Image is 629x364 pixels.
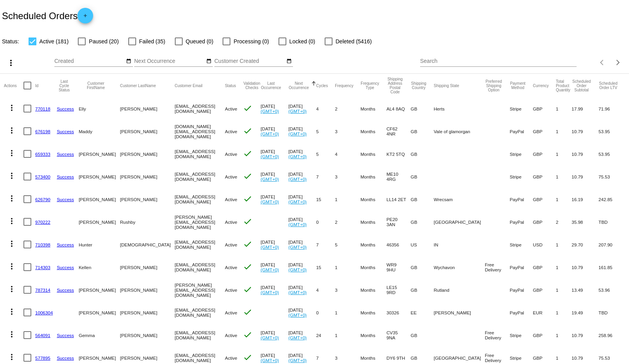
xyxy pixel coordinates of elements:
mat-cell: Months [360,143,386,165]
button: Change sorting for ShippingPostcode [386,77,404,94]
a: (GMT+0) [288,290,307,295]
a: (GMT+0) [261,199,279,204]
a: (GMT+0) [288,358,307,363]
a: (GMT+0) [261,109,279,114]
mat-cell: EE [411,301,434,324]
a: Success [57,197,74,202]
mat-cell: CF62 4NR [386,120,411,143]
button: Change sorting for LastProcessingCycleId [57,79,72,92]
mat-header-cell: Total Product Quantity [556,74,571,97]
span: Locked (0) [289,37,315,46]
mat-cell: 1 [556,120,571,143]
mat-cell: 75.53 [598,165,625,188]
mat-cell: 207.90 [598,233,625,256]
mat-cell: [EMAIL_ADDRESS][DOMAIN_NAME] [174,256,225,278]
mat-cell: GB [411,143,434,165]
mat-icon: date_range [126,58,131,64]
mat-cell: [PERSON_NAME] [434,301,485,324]
mat-cell: 2 [335,97,360,120]
span: Active (181) [40,37,69,46]
mat-cell: GBP [533,165,556,188]
a: (GMT+0) [288,131,307,136]
mat-cell: Stripe [510,143,533,165]
button: Change sorting for ShippingState [434,83,459,88]
mat-icon: check [243,149,252,158]
button: Change sorting for Subtotal [571,79,591,92]
a: Success [57,355,74,360]
mat-cell: Months [360,211,386,233]
a: 710398 [35,242,50,247]
mat-icon: check [243,194,252,203]
mat-cell: [EMAIL_ADDRESS][DOMAIN_NAME] [174,165,225,188]
mat-cell: 2 [335,211,360,233]
mat-header-cell: Actions [4,74,23,97]
a: (GMT+0) [261,244,279,250]
mat-cell: 1 [556,143,571,165]
button: Change sorting for PreferredShippingOption [485,79,503,92]
mat-cell: 1 [335,188,360,211]
mat-cell: [PERSON_NAME] [120,301,175,324]
a: 564091 [35,333,50,338]
mat-cell: GBP [533,211,556,233]
a: (GMT+0) [288,109,307,114]
a: 787314 [35,287,50,293]
mat-cell: Months [360,324,386,346]
mat-cell: 1 [556,165,571,188]
mat-cell: [PERSON_NAME] [79,211,120,233]
input: Customer Created [214,58,285,64]
mat-cell: 29.70 [571,233,598,256]
a: 626790 [35,197,50,202]
mat-icon: more_vert [7,330,16,339]
mat-cell: Months [360,188,386,211]
a: 573400 [35,174,50,179]
mat-cell: Elly [79,97,120,120]
mat-cell: [DATE] [288,120,316,143]
mat-cell: [PERSON_NAME] [120,278,175,301]
mat-cell: [PERSON_NAME] [120,256,175,278]
a: (GMT+0) [261,177,279,182]
mat-cell: GBP [533,120,556,143]
mat-icon: more_vert [7,239,16,248]
mat-cell: TBD [598,211,625,233]
mat-cell: Maddy [79,120,120,143]
mat-cell: 258.96 [598,324,625,346]
a: Success [57,174,74,179]
mat-cell: 3 [335,278,360,301]
mat-cell: 30326 [386,301,411,324]
mat-cell: ME10 4RG [386,165,411,188]
a: (GMT+0) [261,335,279,340]
a: (GMT+0) [288,335,307,340]
a: Success [57,242,74,247]
mat-icon: date_range [286,58,292,64]
mat-cell: GBP [533,278,556,301]
mat-cell: 16.19 [571,188,598,211]
mat-cell: [PERSON_NAME] [120,120,175,143]
mat-cell: Stripe [510,165,533,188]
mat-cell: 3 [335,120,360,143]
a: (GMT+0) [261,290,279,295]
mat-cell: Months [360,165,386,188]
mat-cell: PayPal [510,278,533,301]
mat-icon: more_vert [7,262,16,271]
mat-cell: PayPal [510,256,533,278]
mat-icon: more_vert [7,148,16,158]
a: 676198 [35,129,50,134]
a: 1006304 [35,310,53,315]
mat-cell: 1 [335,324,360,346]
mat-cell: [DATE] [288,165,316,188]
mat-cell: [PERSON_NAME] [120,188,175,211]
mat-cell: TBD [598,301,625,324]
button: Change sorting for CustomerEmail [174,83,202,88]
mat-cell: [PERSON_NAME] [79,143,120,165]
mat-cell: 1 [556,97,571,120]
mat-cell: 1 [556,324,571,346]
mat-icon: more_vert [7,126,16,135]
mat-cell: Months [360,278,386,301]
mat-cell: 17.99 [571,97,598,120]
mat-cell: 242.85 [598,188,625,211]
span: Queued (0) [186,37,214,46]
span: Status: [2,38,19,45]
mat-cell: Hunter [79,233,120,256]
mat-cell: GB [411,324,434,346]
mat-icon: more_vert [7,171,16,180]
